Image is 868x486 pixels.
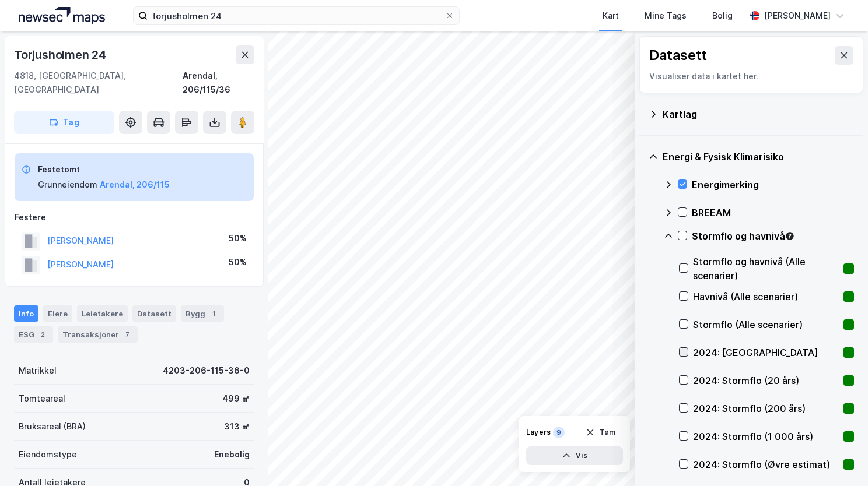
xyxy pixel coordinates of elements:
div: 50% [229,231,247,245]
div: 2024: Stormflo (20 års) [693,374,839,388]
div: Bolig [712,9,733,23]
div: Havnivå (Alle scenarier) [693,290,839,304]
div: 2024: Stormflo (1 000 års) [693,429,839,443]
iframe: Chat Widget [810,430,868,486]
div: Mine Tags [645,9,687,23]
div: BREEAM [692,206,854,220]
div: Festere [15,210,254,224]
div: Matrikkel [19,364,57,378]
div: Festetomt [38,163,170,177]
div: Datasett [132,305,176,322]
div: Stormflo og havnivå [692,229,854,243]
div: Energi & Fysisk Klimarisiko [663,150,854,164]
div: 1 [208,308,219,319]
div: Leietakere [77,305,128,322]
div: 499 ㎡ [222,392,250,406]
div: 2 [37,329,48,340]
div: 2024: [GEOGRAPHIC_DATA] [693,346,839,360]
div: Stormflo (Alle scenarier) [693,318,839,332]
div: [PERSON_NAME] [764,9,831,23]
button: Tøm [578,423,623,442]
div: Energimerking [692,178,854,192]
div: ESG [14,326,53,343]
div: Visualiser data i kartet her. [649,69,853,83]
input: Søk på adresse, matrikkel, gårdeiere, leietakere eller personer [148,7,445,24]
button: Vis [526,446,623,465]
div: Tomteareal [19,392,65,406]
img: logo.a4113a55bc3d86da70a041830d287a7e.svg [19,7,105,24]
div: Info [14,305,38,322]
div: 2024: Stormflo (Øvre estimat) [693,457,839,471]
div: Bruksareal (BRA) [19,420,86,434]
div: 7 [121,329,133,340]
div: Eiendomstype [19,448,77,462]
div: Kartlag [663,107,854,121]
div: Datasett [649,46,707,65]
div: Tooltip anchor [785,231,795,241]
div: Torjusholmen 24 [14,45,108,64]
div: Arendal, 206/115/36 [183,69,254,97]
div: Kart [603,9,619,23]
button: Tag [14,111,114,134]
div: 50% [229,255,247,269]
div: 4203-206-115-36-0 [163,364,250,378]
div: 2024: Stormflo (200 års) [693,402,839,415]
button: Arendal, 206/115 [100,178,170,192]
div: 9 [553,427,565,438]
div: Grunneiendom [38,178,97,192]
div: Stormflo og havnivå (Alle scenarier) [693,255,839,283]
div: Bygg [181,305,224,322]
div: Transaksjoner [58,326,138,343]
div: Layers [526,428,551,437]
div: 4818, [GEOGRAPHIC_DATA], [GEOGRAPHIC_DATA] [14,69,183,97]
div: 313 ㎡ [224,420,250,434]
div: Enebolig [214,448,250,462]
div: Eiere [43,305,72,322]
